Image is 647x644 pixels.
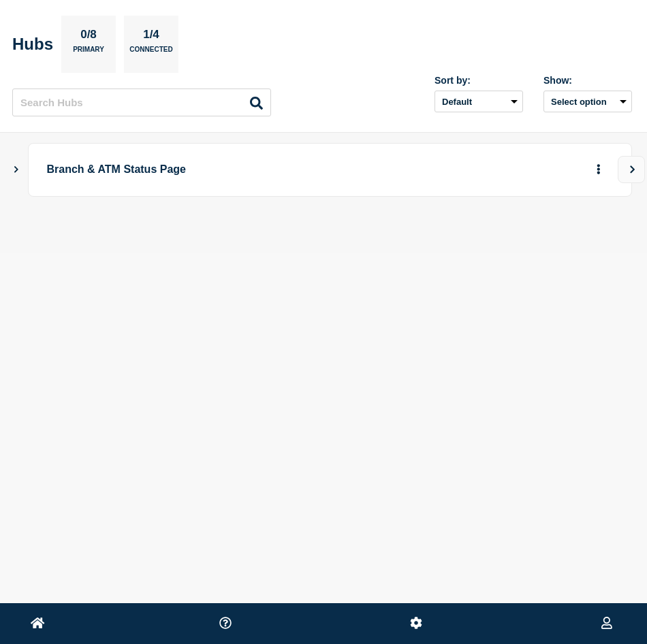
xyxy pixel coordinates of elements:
h2: Hubs [12,35,53,54]
p: Primary [73,46,104,60]
button: Show Connected Hubs [13,165,20,175]
button: Select option [543,91,632,112]
p: 0/8 [76,28,102,46]
div: Show: [543,75,632,86]
button: View [618,156,645,183]
p: Branch & ATM Status Page [47,157,533,182]
p: Connected [129,46,172,60]
p: 1/4 [138,28,165,46]
input: Search Hubs [12,88,271,116]
div: Sort by: [435,75,523,86]
select: Sort by [435,91,523,112]
button: More actions [590,157,607,182]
